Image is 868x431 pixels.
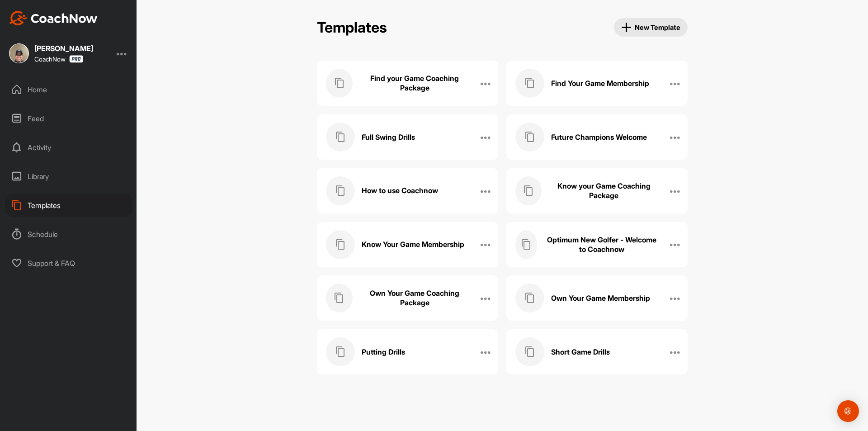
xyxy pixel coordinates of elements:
[614,18,688,37] button: New Template
[317,19,387,37] h2: Templates
[359,74,470,93] h3: Find your Game Coaching Package
[544,235,660,254] h3: Optimum New Golfer - Welcome to Coachnow
[551,294,650,303] h3: Own Your Game Membership
[5,252,132,275] div: Support & FAQ
[34,45,93,52] div: [PERSON_NAME]
[362,186,438,195] h3: How to use Coachnow
[362,240,464,249] h3: Know Your Game Membership
[5,136,132,159] div: Activity
[69,55,83,63] img: CoachNow Pro
[362,133,415,142] h3: Full Swing Drills
[621,22,681,33] span: New Template
[837,400,859,422] div: Open Intercom Messenger
[5,165,132,188] div: Library
[5,78,132,101] div: Home
[548,181,660,200] h3: Know your Game Coaching Package
[5,223,132,246] div: Schedule
[34,55,83,63] div: CoachNow
[551,79,649,88] h3: Find Your Game Membership
[551,133,647,142] h3: Future Champions Welcome
[5,194,132,217] div: Templates
[362,347,405,357] h3: Putting Drills
[9,11,98,25] img: CoachNow
[5,107,132,130] div: Feed
[9,43,29,63] img: square_df18f7c94d890d77d2112fb6bf60b978.jpg
[551,347,610,357] h3: Short Game Drills
[359,289,470,308] h3: Own Your Game Coaching Package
